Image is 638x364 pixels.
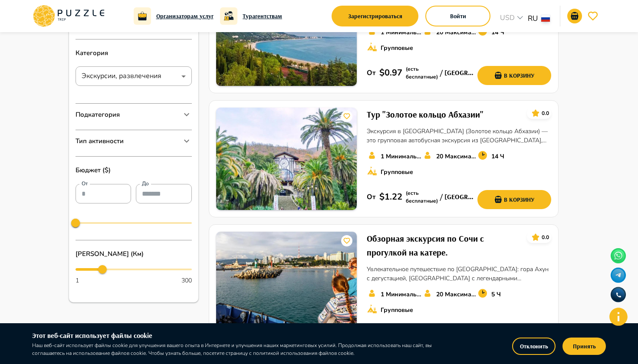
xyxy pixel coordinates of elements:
[477,66,551,85] button: В корзину
[76,110,120,120] p: Подкатегория
[436,28,477,37] p: 20 Максимальное количество мест
[528,13,538,24] p: ru
[341,111,352,122] button: card_icons
[381,28,422,37] p: 1 Минимальное количество людей*
[367,68,376,78] p: От
[367,108,483,121] h6: Тур "Золотое кольцо Абхазии"
[491,152,504,161] p: 14 Ч
[491,290,501,299] p: 5 Ч
[76,104,192,125] div: Подкатегория
[436,152,477,161] p: 20 Максимальное количество мест
[477,190,551,209] button: В корзину
[76,39,192,67] p: Категория
[381,290,422,299] p: 1 Минимальное количество людей*
[406,65,438,81] p: (есть бесплатные)
[76,276,79,285] p: 1
[381,43,413,52] p: Групповые
[76,245,192,263] p: [PERSON_NAME] (Км)
[512,338,556,355] button: Отклонить
[142,180,149,187] label: До
[381,152,422,161] p: 1 Минимальное количество людей*
[216,108,357,210] img: PuzzleTrip
[529,107,542,119] button: card_icons
[567,9,582,23] button: notifications
[341,235,352,246] button: card_icons
[76,130,192,152] div: Тип активности
[491,28,504,37] p: 14 Ч
[425,6,490,26] button: Войти
[385,66,402,79] p: 0.97
[367,232,520,259] h6: Обзорная экскурсия по Сочи с прогулкой на катере.
[379,66,385,79] p: $
[156,11,214,21] a: Организаторам услуг
[585,9,600,23] button: favorite
[436,290,477,299] p: 20 Максимальное количество мест
[243,11,282,21] a: Турагентствам
[181,276,192,285] p: 300
[332,6,418,26] button: Зарегистрироваться
[541,15,550,22] img: lang
[381,167,413,177] p: Групповые
[385,190,402,203] p: 1.22
[497,13,528,25] div: USD
[562,338,606,355] button: Принять
[76,136,124,146] p: Тип активности
[529,231,542,243] button: card_icons
[438,191,477,203] h6: / [GEOGRAPHIC_DATA], [GEOGRAPHIC_DATA], [GEOGRAPHIC_DATA]
[216,232,357,346] img: PuzzleTrip
[438,67,477,79] h6: / [GEOGRAPHIC_DATA], [GEOGRAPHIC_DATA], [GEOGRAPHIC_DATA]
[379,190,385,203] p: $
[32,330,434,341] h6: Этот веб-сайт использует файлы cookie
[542,109,549,117] p: 0.0
[381,305,413,315] p: Групповые
[76,157,192,184] p: Бюджет ($)
[367,192,376,202] p: От
[82,180,88,187] label: От
[406,189,438,205] p: (есть бесплатные)
[367,127,551,145] p: Экскурсия в [GEOGRAPHIC_DATA] (Золотое кольцо Абхазии) — это групповая автобусная экскурсия из [G...
[32,341,434,357] p: Наш веб-сайт использует файлы cookie для улучшения вашего опыта в Интернете и улучшения наших мар...
[76,68,192,85] div: Экскурсии, развлечения
[367,265,551,283] p: Увлекательное путешествие по [GEOGRAPHIC_DATA]: гора Ахун с дегустацией, [GEOGRAPHIC_DATA] с леге...
[542,233,549,241] p: 0.0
